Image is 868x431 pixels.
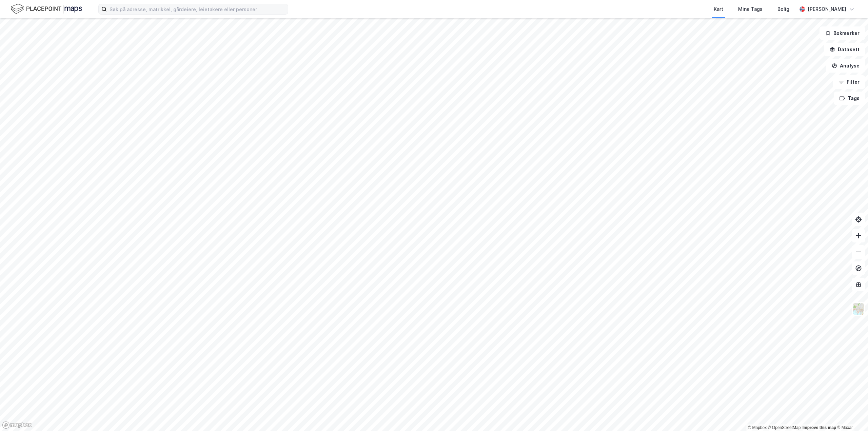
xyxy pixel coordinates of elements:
iframe: Chat Widget [834,398,868,431]
div: Kontrollprogram for chat [834,398,868,431]
div: [PERSON_NAME] [808,5,846,13]
input: Søk på adresse, matrikkel, gårdeiere, leietakere eller personer [107,4,288,14]
div: Bolig [777,5,789,13]
img: logo.f888ab2527a4732fd821a326f86c7f29.svg [11,3,82,15]
div: Mine Tags [738,5,763,13]
div: Kart [714,5,723,13]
